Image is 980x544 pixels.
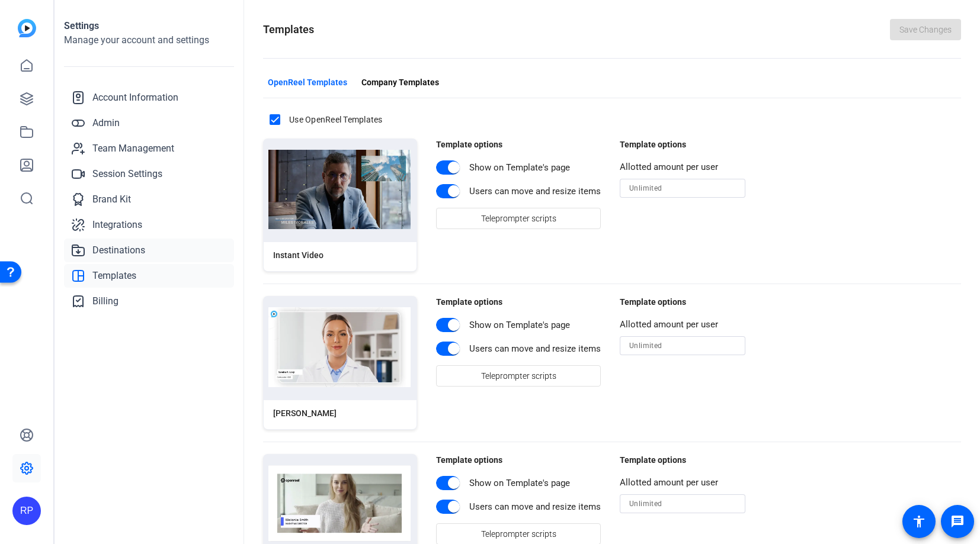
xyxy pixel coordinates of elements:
[481,207,556,230] span: Teleprompter scripts
[361,76,439,89] span: Company Templates
[92,116,120,130] span: Admin
[273,249,324,262] div: Instant Video
[268,307,411,387] img: Template image
[629,181,736,195] input: Unlimited
[64,264,234,288] a: Templates
[436,454,601,466] div: Template options
[92,167,162,181] span: Session Settings
[92,218,142,232] span: Integrations
[64,162,234,186] a: Session Settings
[263,72,352,93] button: OpenReel Templates
[18,19,36,37] img: blue-gradient.svg
[64,213,234,237] a: Integrations
[436,365,601,387] button: Teleprompter scripts
[469,318,570,332] div: Show on Template's page
[92,91,178,105] span: Account Information
[469,342,601,356] div: Users can move and resize items
[64,33,234,47] h2: Manage your account and settings
[64,19,234,33] h1: Settings
[12,497,41,525] div: RP
[287,114,383,125] label: Use OpenReel Templates
[620,160,745,174] div: Allotted amount per user
[912,514,926,529] mat-icon: accessibility
[436,208,601,229] button: Teleprompter scripts
[436,139,601,151] div: Template options
[92,243,145,257] span: Destinations
[469,161,570,175] div: Show on Template's page
[268,76,347,89] span: OpenReel Templates
[268,150,411,229] img: Template image
[64,239,234,262] a: Destinations
[469,477,570,490] div: Show on Template's page
[436,296,601,308] div: Template options
[64,137,234,160] a: Team Management
[92,269,136,283] span: Templates
[92,294,119,308] span: Billing
[92,141,174,156] span: Team Management
[469,185,601,198] div: Users can move and resize items
[357,72,444,93] button: Company Templates
[620,296,745,308] div: Template options
[64,188,234,211] a: Brand Kit
[64,86,234,110] a: Account Information
[64,289,234,313] a: Billing
[64,111,234,135] a: Admin
[950,514,965,529] mat-icon: message
[92,192,131,207] span: Brand Kit
[263,21,314,38] h1: Templates
[268,465,411,542] img: Template image
[629,339,736,353] input: Unlimited
[469,500,601,514] div: Users can move and resize items
[620,318,745,331] div: Allotted amount per user
[481,365,556,387] span: Teleprompter scripts
[273,407,337,420] div: [PERSON_NAME]
[620,454,745,466] div: Template options
[620,476,745,490] div: Allotted amount per user
[620,139,745,151] div: Template options
[629,497,736,511] input: Unlimited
